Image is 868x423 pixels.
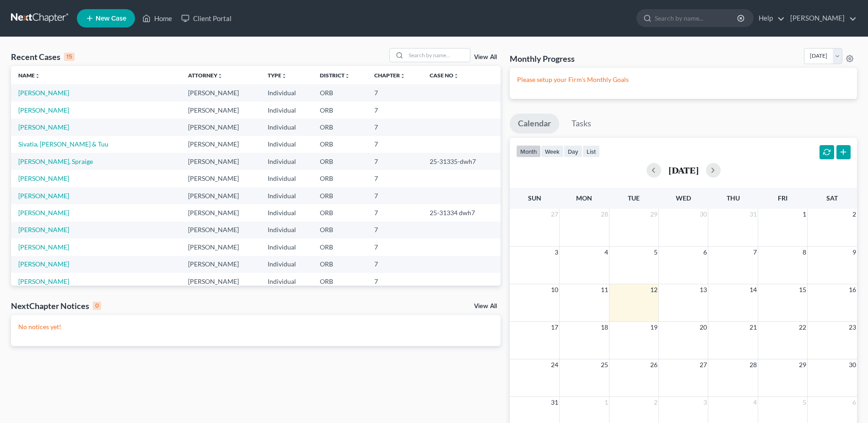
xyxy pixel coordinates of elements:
div: 0 [93,302,101,310]
span: 31 [550,397,559,408]
td: 7 [367,187,422,204]
td: Individual [260,239,313,255]
i: unfold_more [281,73,287,79]
td: Individual [260,204,313,221]
td: Individual [260,84,313,101]
span: 25 [600,359,609,370]
td: [PERSON_NAME] [181,102,260,119]
h3: Monthly Progress [510,53,575,64]
td: 7 [367,204,422,221]
td: [PERSON_NAME] [181,222,260,239]
span: 29 [798,359,807,370]
i: unfold_more [217,73,223,79]
a: Case Nounfold_more [430,72,459,79]
span: 29 [649,209,658,220]
td: [PERSON_NAME] [181,119,260,136]
td: Individual [260,136,313,153]
span: 27 [699,359,708,370]
span: 2 [653,397,658,408]
span: Mon [576,194,592,202]
span: New Case [96,15,126,22]
a: Home [138,10,177,27]
span: 8 [802,247,807,258]
div: Recent Cases [11,51,75,62]
span: 26 [649,359,658,370]
td: [PERSON_NAME] [181,84,260,101]
p: No notices yet! [18,322,493,331]
a: Nameunfold_more [18,72,40,79]
td: ORB [313,273,367,290]
a: [PERSON_NAME] [18,260,69,268]
td: Individual [260,256,313,273]
span: 3 [702,397,708,408]
input: Search by name... [655,10,739,27]
td: 7 [367,222,422,239]
span: 7 [752,247,758,258]
a: [PERSON_NAME] [18,209,69,217]
span: 4 [752,397,758,408]
td: ORB [313,239,367,255]
a: Sivatia, [PERSON_NAME] & Tuu [18,140,108,148]
td: 7 [367,119,422,136]
span: 16 [848,284,857,295]
td: 7 [367,136,422,153]
span: 2 [852,209,857,220]
span: 30 [848,359,857,370]
span: 6 [702,247,708,258]
td: [PERSON_NAME] [181,239,260,255]
a: [PERSON_NAME] [18,89,69,97]
td: [PERSON_NAME] [181,273,260,290]
span: 22 [798,322,807,333]
a: Calendar [510,114,559,134]
td: 7 [367,256,422,273]
td: 7 [367,273,422,290]
a: [PERSON_NAME], Spraige [18,157,93,165]
span: 1 [802,209,807,220]
button: day [564,145,582,157]
a: Attorneyunfold_more [188,72,223,79]
td: ORB [313,222,367,239]
span: 23 [848,322,857,333]
td: [PERSON_NAME] [181,170,260,187]
button: month [516,145,541,157]
a: Help [754,10,785,27]
td: ORB [313,102,367,119]
p: Please setup your Firm's Monthly Goals [517,75,850,84]
span: 15 [798,284,807,295]
a: [PERSON_NAME] [18,226,69,233]
td: [PERSON_NAME] [181,136,260,153]
span: 6 [852,397,857,408]
td: ORB [313,187,367,204]
span: 19 [649,322,658,333]
td: Individual [260,119,313,136]
td: ORB [313,119,367,136]
span: 12 [649,284,658,295]
span: 28 [749,359,758,370]
span: 13 [699,284,708,295]
i: unfold_more [35,73,40,79]
a: View All [474,54,497,60]
a: [PERSON_NAME] [18,277,69,285]
td: 7 [367,239,422,255]
span: 1 [604,397,609,408]
td: [PERSON_NAME] [181,187,260,204]
span: Wed [676,194,691,202]
a: [PERSON_NAME] [18,192,69,200]
td: Individual [260,102,313,119]
span: 31 [749,209,758,220]
td: Individual [260,222,313,239]
div: NextChapter Notices [11,300,101,311]
i: unfold_more [400,73,405,79]
span: 3 [554,247,559,258]
a: Districtunfold_more [320,72,350,79]
td: 7 [367,84,422,101]
span: 18 [600,322,609,333]
span: 20 [699,322,708,333]
td: 7 [367,102,422,119]
a: Tasks [563,114,599,134]
span: 11 [600,284,609,295]
span: Fri [778,194,787,202]
td: ORB [313,136,367,153]
td: Individual [260,187,313,204]
td: ORB [313,256,367,273]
